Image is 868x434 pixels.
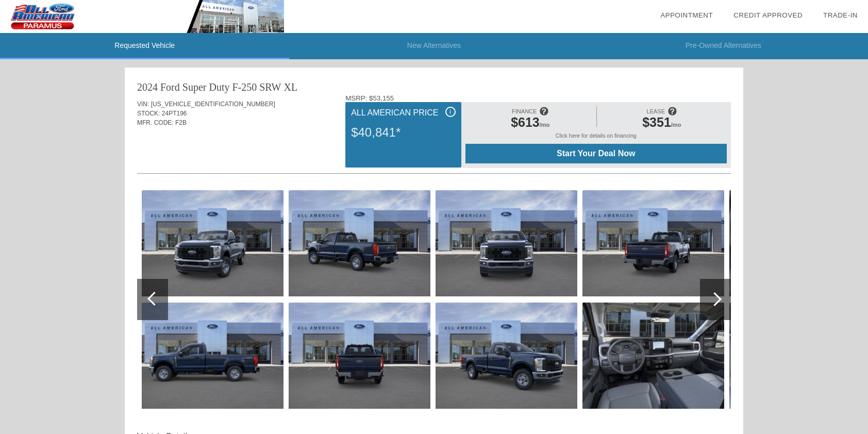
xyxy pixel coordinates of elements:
[175,119,187,126] span: F2B
[436,303,577,409] img: 7.jpg
[449,108,451,115] span: i
[511,115,540,129] span: $613
[512,108,537,114] span: FINANCE
[137,101,149,108] span: VIN:
[137,119,174,126] span: MFR. CODE:
[137,80,281,94] div: 2024 Ford Super Duty F-250 SRW
[142,303,283,409] img: 3.jpg
[582,190,724,296] img: 8.jpg
[137,143,731,159] div: Quoted on [DATE] 2:11:14 PM
[478,149,714,158] span: Start Your Deal Now
[289,33,578,59] li: New Alternatives
[823,11,858,19] a: Trade-In
[647,108,665,114] span: LEASE
[162,110,187,117] span: 24PT196
[733,11,803,19] a: Credit Approved
[642,115,671,129] span: $351
[345,94,731,102] div: MSRP: $53,155
[351,119,455,146] div: $40,841*
[465,132,727,144] div: Click here for details on financing
[137,110,160,117] span: STOCK:
[289,190,430,296] img: 4.jpg
[283,80,297,94] div: XL
[582,303,724,409] img: 9.jpg
[436,190,577,296] img: 6.jpg
[351,107,455,119] div: All American Price
[142,190,283,296] img: 2.jpg
[289,303,430,409] img: 5.jpg
[471,115,590,132] div: /mo
[579,33,868,59] li: Pre-Owned Alternatives
[660,11,713,19] a: Appointment
[151,101,275,108] span: [US_VEHICLE_IDENTIFICATION_NUMBER]
[602,115,722,132] div: /mo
